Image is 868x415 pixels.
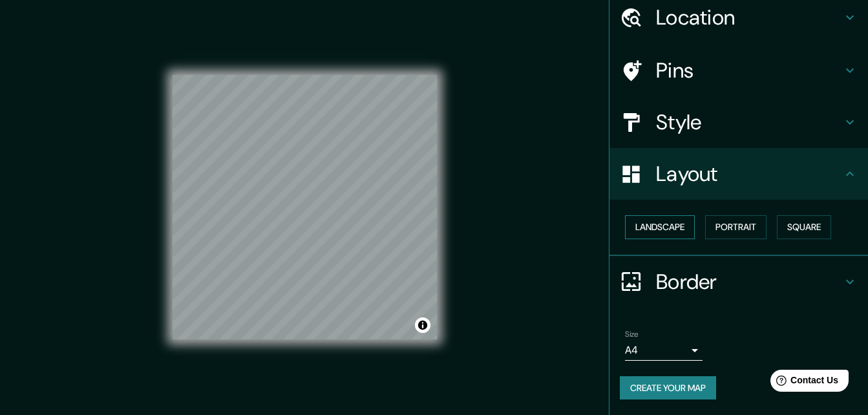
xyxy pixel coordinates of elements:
h4: Pins [656,58,842,83]
iframe: Help widget launcher [753,365,854,401]
button: Landscape [625,215,695,239]
button: Create your map [620,376,716,400]
button: Toggle attribution [415,317,430,333]
div: Border [609,256,868,308]
h4: Layout [656,161,842,187]
h4: Border [656,269,842,295]
button: Square [777,215,831,239]
div: Style [609,96,868,148]
h4: Style [656,109,842,135]
h4: Location [656,5,842,30]
div: Layout [609,148,868,200]
label: Size [625,328,639,339]
canvas: Map [173,75,437,339]
div: A4 [625,340,703,361]
button: Portrait [705,215,767,239]
div: Pins [609,45,868,96]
